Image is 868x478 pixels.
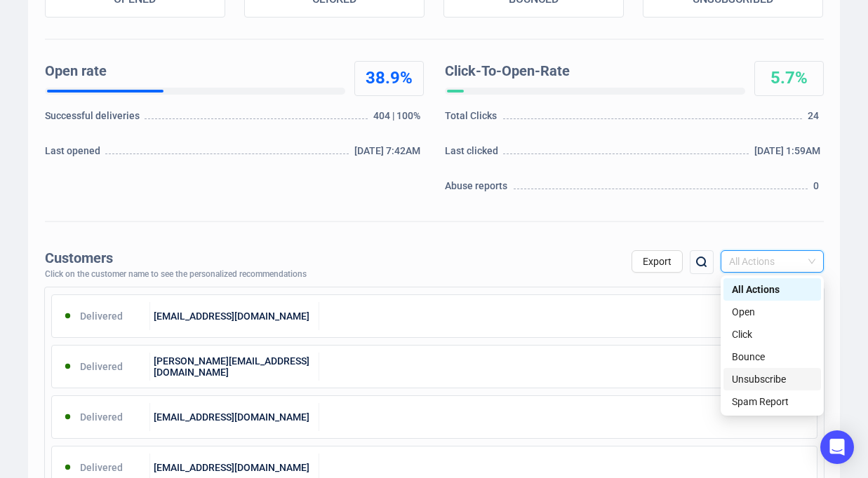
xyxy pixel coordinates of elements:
div: Total Clicks [445,109,502,130]
div: All Actions [723,278,821,301]
div: Click [723,323,821,346]
div: 404 | 100% [373,109,423,130]
div: Abuse reports [445,179,512,200]
img: search.png [693,254,710,271]
div: Open rate [45,61,340,82]
div: Bounce [732,349,813,364]
div: [PERSON_NAME][EMAIL_ADDRESS][DOMAIN_NAME] [150,353,319,381]
div: Last opened [45,144,104,165]
div: 0 [813,179,823,200]
div: Open [723,301,821,323]
div: [EMAIL_ADDRESS][DOMAIN_NAME] [150,403,319,431]
div: Delivered [52,353,151,381]
div: Spam Report [723,390,821,413]
div: Successful deliveries [45,109,142,130]
div: Spam Report [732,394,813,409]
div: Customers [45,250,307,266]
div: Click-To-Open-Rate [445,61,740,82]
div: Click on the customer name to see the personalized recommendations [45,270,307,280]
div: All Actions [732,282,813,297]
div: [DATE] 1:59AM [754,144,824,165]
div: [EMAIL_ADDRESS][DOMAIN_NAME] [150,302,319,330]
div: Last clicked [445,144,502,165]
div: 24 [808,109,824,130]
div: Delivered [52,302,151,330]
button: Export [632,250,683,273]
div: 38.9% [355,67,423,90]
div: 5.7% [755,67,823,90]
div: Bounce [723,346,821,368]
span: Export [643,256,672,267]
div: [DATE] 7:42AM [354,144,424,165]
div: Click [732,327,813,342]
div: Open [732,304,813,320]
div: Open Intercom Messenger [820,430,854,464]
div: Delivered [52,403,151,431]
div: Unsubscribe [723,368,821,390]
span: All Actions [729,251,815,272]
div: Unsubscribe [732,371,813,387]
